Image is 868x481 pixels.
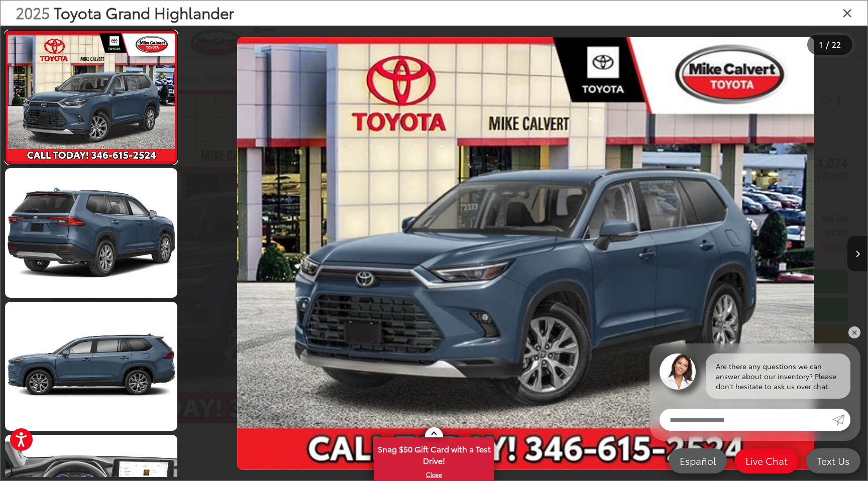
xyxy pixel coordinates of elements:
div: Are there any questions we can answer about our inventory? Please don't hesitate to ask us over c... [706,353,850,399]
span: Español [675,454,721,467]
span: Toyota Grand Highlander [54,2,234,23]
img: 2025 Toyota Grand Highlander Platinum [237,37,815,470]
span: 22 [832,39,841,50]
span: Snag $50 Gift Card with a Test Drive! [375,438,493,469]
span: / [825,41,830,48]
span: 1 [819,39,823,50]
i: Close gallery [842,6,852,19]
a: Live Chat [734,448,799,473]
a: Text Us [806,448,860,473]
a: Español [669,448,727,473]
span: Live Chat [740,454,793,467]
span: 2025 [16,2,50,23]
input: Enter your message [660,409,832,431]
img: 2025 Toyota Grand Highlander Platinum [4,300,179,432]
span: Text Us [812,454,854,467]
div: 2025 Toyota Grand Highlander Platinum 0 [184,37,867,470]
button: Next image [847,236,867,271]
img: 2025 Toyota Grand Highlander Platinum [6,33,177,161]
img: 2025 Toyota Grand Highlander Platinum [4,167,179,299]
a: Submit [832,409,850,431]
img: Agent profile photo [660,353,696,390]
